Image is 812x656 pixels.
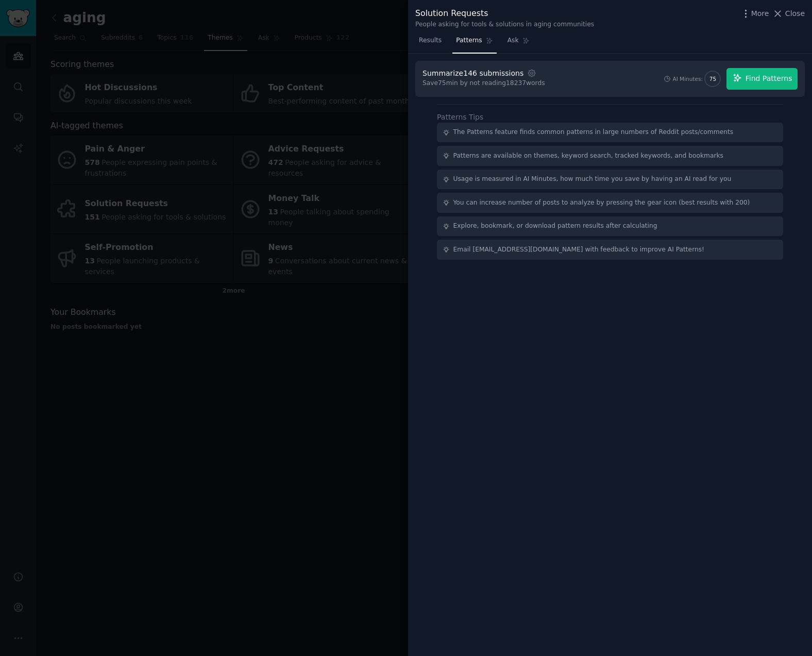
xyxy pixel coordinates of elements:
[453,222,657,231] div: Explore, bookmark, or download pattern results after calculating
[726,68,798,90] button: Find Patterns
[415,20,594,29] div: People asking for tools & solutions in aging communities
[415,7,594,20] div: Solution Requests
[422,68,523,79] div: Summarize 146 submissions
[415,32,445,54] a: Results
[772,8,805,19] button: Close
[751,8,769,19] span: More
[508,36,519,45] span: Ask
[452,32,496,54] a: Patterns
[672,75,703,82] div: AI Minutes:
[453,175,732,184] div: Usage is measured in AI Minutes, how much time you save by having an AI read for you
[785,8,805,19] span: Close
[453,198,750,208] div: You can increase number of posts to analyze by pressing the gear icon (best results with 200)
[709,75,716,82] span: 75
[504,32,533,54] a: Ask
[453,152,723,161] div: Patterns are available on themes, keyword search, tracked keywords, and bookmarks
[746,73,792,84] span: Find Patterns
[422,79,545,88] div: Save 75 min by not reading 18237 words
[419,36,442,45] span: Results
[456,36,482,45] span: Patterns
[437,113,483,121] label: Patterns Tips
[453,245,705,255] div: Email [EMAIL_ADDRESS][DOMAIN_NAME] with feedback to improve AI Patterns!
[453,128,734,137] div: The Patterns feature finds common patterns in large numbers of Reddit posts/comments
[740,8,769,19] button: More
